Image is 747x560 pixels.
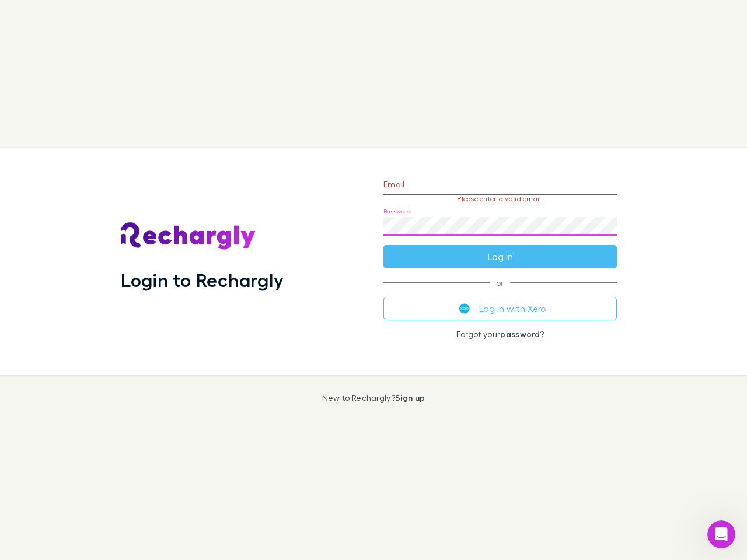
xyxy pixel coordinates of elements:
[395,393,425,402] a: Sign up
[707,520,735,548] iframe: Intercom live chat
[383,282,617,283] span: or
[500,329,540,339] a: password
[121,222,256,250] img: Rechargly's Logo
[459,303,470,314] img: Xero's logo
[322,393,425,402] p: New to Rechargly?
[383,330,617,339] p: Forgot your ?
[383,297,617,320] button: Log in with Xero
[121,269,284,291] h1: Login to Rechargly
[383,207,411,216] label: Password
[383,195,617,203] p: Please enter a valid email.
[383,245,617,268] button: Log in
